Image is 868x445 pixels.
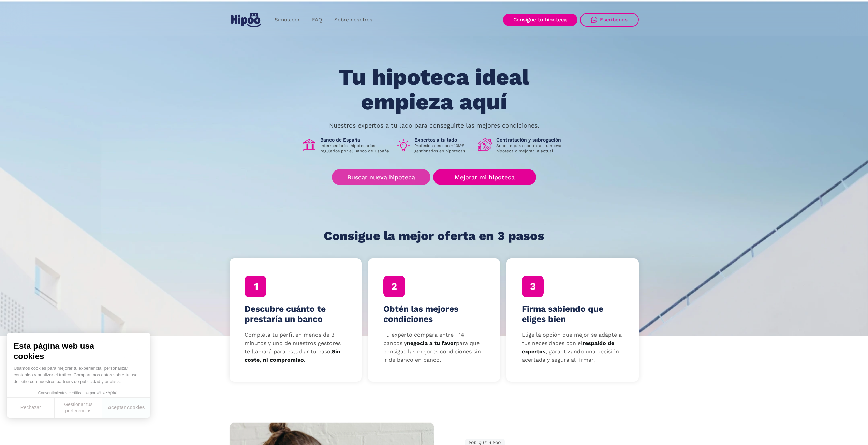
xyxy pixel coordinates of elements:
a: Buscar nueva hipoteca [332,169,430,185]
a: home [230,10,263,30]
p: Intermediarios hipotecarios regulados por el Banco de España [320,143,391,154]
h1: Banco de España [320,137,391,143]
a: Consigue tu hipoteca [503,14,577,26]
h4: Firma sabiendo que eliges bien [522,304,623,324]
a: Simulador [268,13,306,27]
h4: Obtén las mejores condiciones [383,304,485,324]
h1: Tu hipoteca ideal empieza aquí [305,65,563,114]
a: Escríbenos [580,13,639,27]
p: Elige la opción que mejor se adapte a tus necesidades con el , garantizando una decisión acertada... [522,331,623,365]
h1: Consigue la mejor oferta en 3 pasos [324,229,544,243]
h1: Contratación y subrogación [496,137,567,143]
div: Escríbenos [600,17,628,23]
h4: Descubre cuánto te prestaría un banco [245,304,346,324]
strong: negocia a tu favor [407,340,456,346]
h1: Expertos a tu lado [414,137,472,143]
p: Nuestros expertos a tu lado para conseguirte las mejores condiciones. [329,123,539,128]
p: Completa tu perfil en menos de 3 minutos y uno de nuestros gestores te llamará para estudiar tu c... [245,331,346,365]
p: Soporte para contratar tu nueva hipoteca o mejorar la actual [496,143,567,154]
a: Sobre nosotros [328,13,379,27]
p: Tu experto compara entre +14 bancos y para que consigas las mejores condiciones sin ir de banco e... [383,331,485,365]
p: Profesionales con +40M€ gestionados en hipotecas [414,143,472,154]
strong: Sin coste, ni compromiso. [245,348,340,363]
a: Mejorar mi hipoteca [433,169,536,185]
a: FAQ [306,13,328,27]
